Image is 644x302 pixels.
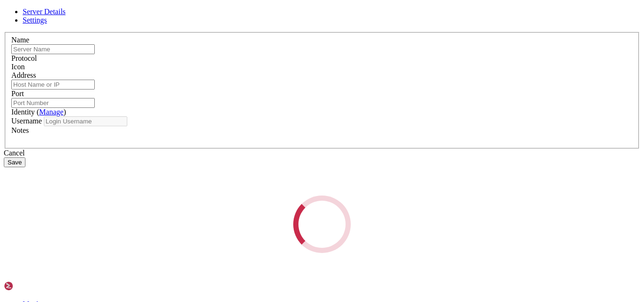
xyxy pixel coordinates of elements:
input: Port Number [11,98,95,108]
label: Name [11,36,29,44]
div: Loading... [283,185,362,263]
a: Settings [23,16,47,24]
label: Address [11,71,36,79]
x-row: Access denied [4,20,521,28]
label: Port [11,90,24,98]
a: Server Details [23,8,66,16]
label: Identity [11,108,66,116]
input: Server Name [11,44,95,54]
label: Notes [11,126,29,134]
label: Protocol [11,54,37,62]
img: Shellngn [4,281,58,291]
button: Save [4,157,25,167]
x-row: root@[TECHNICAL_ID]'s password: [4,28,521,36]
span: ( ) [37,108,66,116]
input: Login Username [44,116,127,126]
x-row: root@[TECHNICAL_ID]'s password: [4,12,521,20]
a: Manage [39,108,64,116]
label: Icon [11,63,25,71]
x-row: Access denied [4,4,521,12]
div: Cancel [4,149,640,157]
label: Username [11,117,42,125]
div: (30, 3) [123,28,127,36]
input: Host Name or IP [11,80,95,90]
